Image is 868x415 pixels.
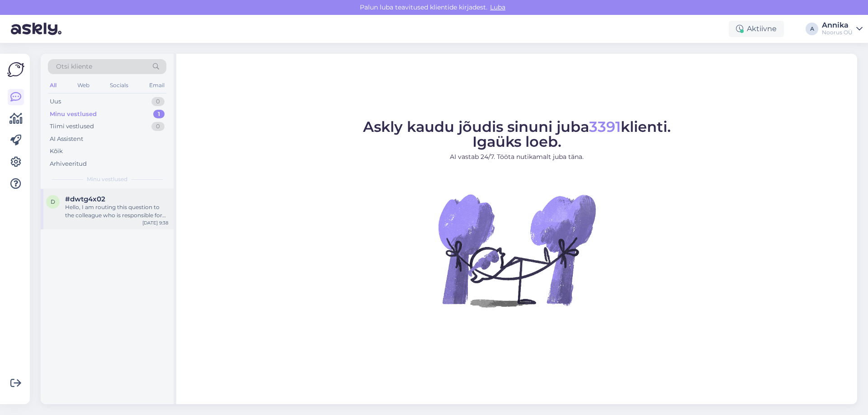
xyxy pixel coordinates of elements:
[147,79,166,91] div: Email
[435,169,598,331] img: No Chat active
[729,21,784,37] div: Aktiivne
[50,97,61,106] div: Uus
[56,62,92,71] span: Otsi kliente
[822,22,853,29] div: Annika
[487,3,508,11] span: Luba
[108,79,130,91] div: Socials
[65,203,168,219] div: Hello, I am routing this question to the colleague who is responsible for this topic. The reply m...
[50,110,97,119] div: Minu vestlused
[151,122,165,131] div: 0
[75,79,91,91] div: Web
[822,22,863,36] a: AnnikaNoorus OÜ
[51,198,55,205] span: d
[50,135,83,144] div: AI Assistent
[151,97,165,106] div: 0
[7,61,24,78] img: Askly Logo
[48,79,58,91] div: All
[363,152,671,162] p: AI vastab 24/7. Tööta nutikamalt juba täna.
[50,122,94,131] div: Tiimi vestlused
[822,29,853,36] div: Noorus OÜ
[806,23,818,35] div: A
[50,147,63,156] div: Kõik
[153,110,165,119] div: 1
[50,159,87,168] div: Arhiveeritud
[87,175,127,183] span: Minu vestlused
[589,118,621,135] span: 3391
[363,118,671,150] span: Askly kaudu jõudis sinuni juba klienti. Igaüks loeb.
[65,195,105,203] span: #dwtg4x02
[142,219,168,226] div: [DATE] 9:38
